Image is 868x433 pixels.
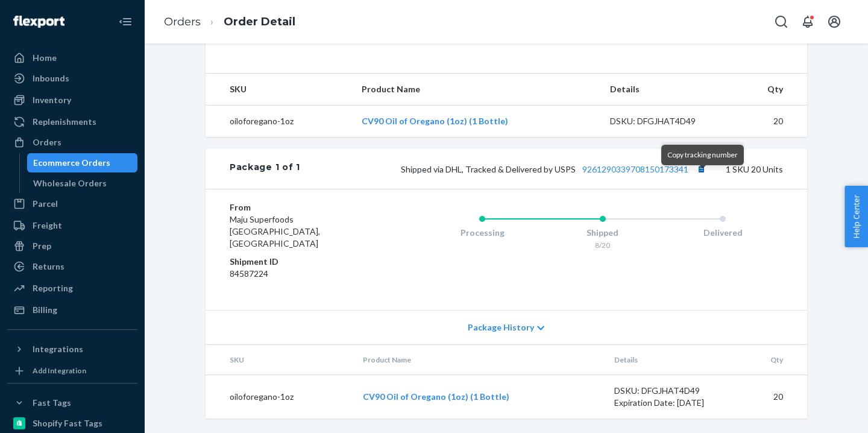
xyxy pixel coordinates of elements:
[7,414,137,433] a: Shopify Fast Tags
[206,345,353,375] th: SKU
[363,391,509,402] a: CV90 Oil of Oregano (1oz) (1 Bottle)
[7,112,137,131] a: Replenishments
[7,279,137,298] a: Reporting
[614,397,728,409] div: Expiration Date: [DATE]
[206,74,352,106] th: SKU
[667,150,738,159] span: Copy tracking number
[7,340,137,359] button: Integrations
[33,198,58,210] div: Parcel
[33,136,61,148] div: Orders
[610,115,723,127] div: DSKU: DFGJHAT4D49
[230,268,374,280] dd: 84587224
[33,240,51,252] div: Prep
[33,261,64,273] div: Returns
[27,174,138,193] a: Wholesale Orders
[7,393,137,412] button: Fast Tags
[7,364,137,378] a: Add Integration
[737,345,807,375] th: Qty
[230,161,300,177] div: Package 1 of 1
[362,116,508,126] a: CV90 Oil of Oregano (1oz) (1 Bottle)
[353,345,604,375] th: Product Name
[33,343,83,355] div: Integrations
[7,48,137,68] a: Home
[27,153,138,172] a: Ecommerce Orders
[352,74,600,106] th: Product Name
[33,282,73,294] div: Reporting
[206,375,353,419] td: oiloforegano-1oz
[769,10,793,34] button: Open Search Box
[154,4,305,40] ol: breadcrumbs
[422,227,542,239] div: Processing
[401,164,709,174] span: Shipped via DHL, Tracked & Delivered by USPS
[300,161,783,177] div: 1 SKU 20 Units
[7,236,137,256] a: Prep
[164,15,201,28] a: Orders
[582,164,688,174] a: 9261290339708150173341
[33,157,110,169] div: Ecommerce Orders
[33,397,71,409] div: Fast Tags
[542,240,663,250] div: 8/20
[206,106,352,137] td: oiloforegano-1oz
[33,365,86,376] div: Add Integration
[113,10,137,34] button: Close Navigation
[7,257,137,276] a: Returns
[33,52,57,64] div: Home
[7,194,137,213] a: Parcel
[230,214,320,248] span: Maju Superfoods [GEOGRAPHIC_DATA], [GEOGRAPHIC_DATA]
[796,10,820,34] button: Open notifications
[33,177,107,189] div: Wholesale Orders
[33,94,71,106] div: Inventory
[230,201,374,213] dt: From
[737,375,807,419] td: 20
[733,106,807,137] td: 20
[468,321,534,333] span: Package History
[33,72,69,84] div: Inbounds
[7,216,137,235] a: Freight
[844,186,868,247] button: Help Center
[605,345,737,375] th: Details
[662,227,783,239] div: Delivered
[614,385,728,397] div: DSKU: DFGJHAT4D49
[822,10,846,34] button: Open account menu
[33,304,57,316] div: Billing
[33,116,96,128] div: Replenishments
[733,74,807,106] th: Qty
[600,74,733,106] th: Details
[230,256,374,268] dt: Shipment ID
[7,133,137,152] a: Orders
[33,417,102,429] div: Shopify Fast Tags
[7,90,137,110] a: Inventory
[33,220,62,232] div: Freight
[7,300,137,320] a: Billing
[13,16,64,28] img: Flexport logo
[542,227,663,239] div: Shipped
[224,15,295,28] a: Order Detail
[7,69,137,88] a: Inbounds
